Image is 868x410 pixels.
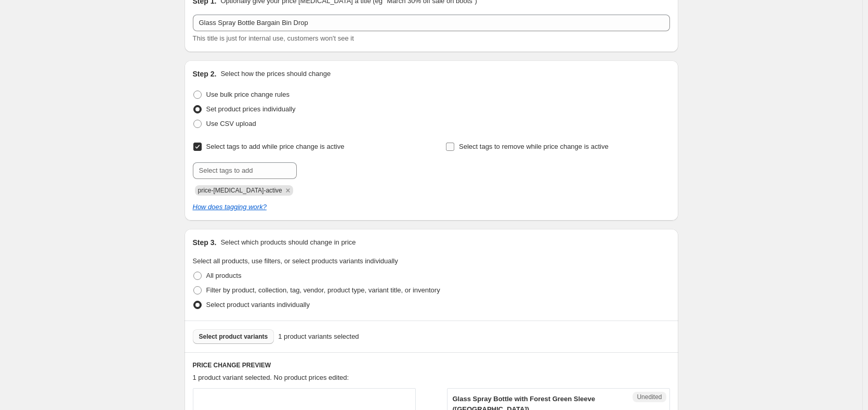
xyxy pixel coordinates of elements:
p: Select how the prices should change [220,69,331,79]
span: Set product prices individually [206,105,296,113]
button: Remove price-change-job-active [283,186,293,195]
span: price-change-job-active [198,187,282,194]
span: Use CSV upload [206,120,256,127]
span: Select tags to remove while price change is active [459,143,609,150]
span: Select product variants individually [206,301,310,309]
h6: PRICE CHANGE PREVIEW [193,361,670,369]
button: Select product variants [193,329,274,344]
span: 1 product variant selected. No product prices edited: [193,374,349,381]
h2: Step 2. [193,69,217,79]
input: Select tags to add [193,162,297,179]
span: Select product variants [199,332,268,341]
span: This title is just for internal use, customers won't see it [193,34,354,42]
h2: Step 3. [193,237,217,248]
input: 30% off holiday sale [193,15,670,31]
span: 1 product variants selected [278,331,359,342]
span: Filter by product, collection, tag, vendor, product type, variant title, or inventory [206,286,440,294]
a: How does tagging work? [193,203,267,211]
span: Unedited [637,393,662,401]
span: Select all products, use filters, or select products variants individually [193,257,398,265]
p: Select which products should change in price [220,237,356,248]
span: All products [206,272,242,279]
span: Use bulk price change rules [206,91,290,98]
span: Select tags to add while price change is active [206,143,345,150]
